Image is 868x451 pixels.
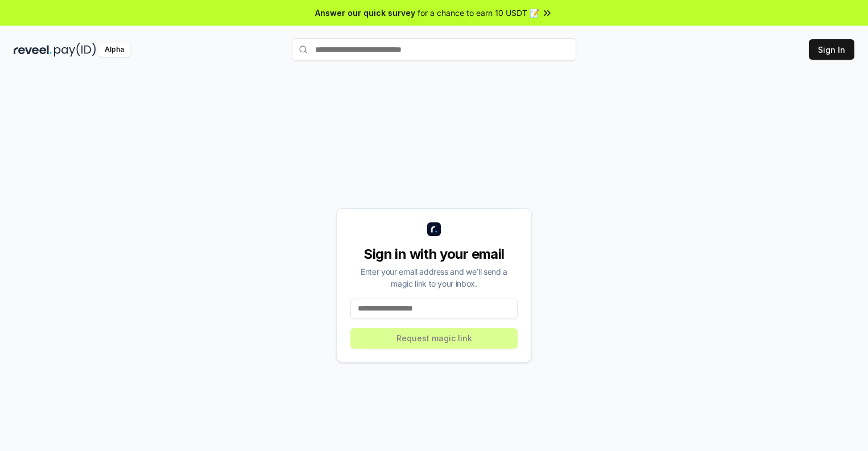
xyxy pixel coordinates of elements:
[418,7,539,19] span: for a chance to earn 10 USDT 📝
[350,245,518,263] div: Sign in with your email
[350,266,518,289] div: Enter your email address and we’ll send a magic link to your inbox.
[315,7,415,19] span: Answer our quick survey
[809,39,854,60] button: Sign In
[98,43,130,57] div: Alpha
[54,43,96,57] img: pay_id
[14,43,52,57] img: reveel_dark
[427,222,441,236] img: logo_small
